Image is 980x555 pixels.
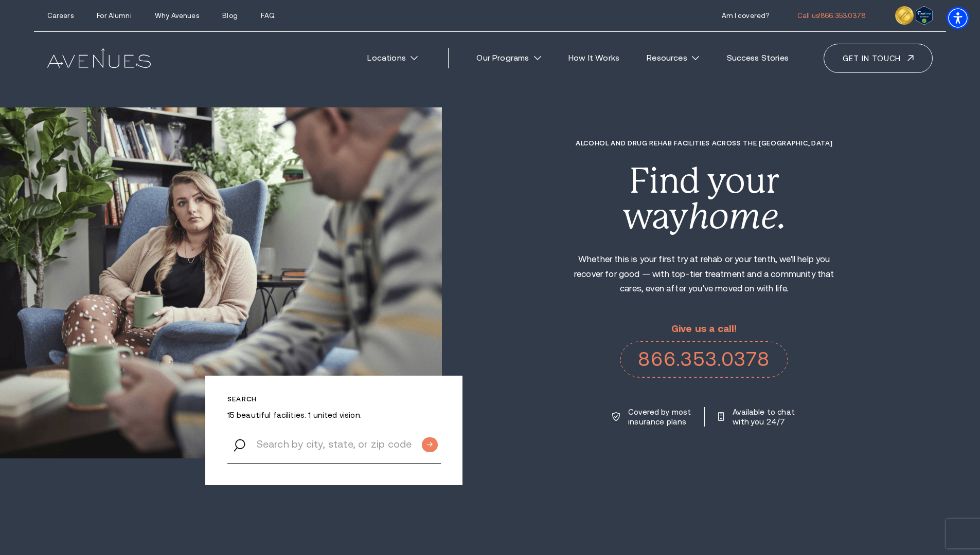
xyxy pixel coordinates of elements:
[564,139,844,147] h1: Alcohol and Drug Rehab Facilities across the [GEOGRAPHIC_DATA]
[564,163,844,234] div: Find your way
[895,6,914,25] img: clock
[97,12,131,20] a: For Alumni
[47,12,74,20] a: Careers
[620,324,788,335] p: Give us a call!
[620,341,788,377] a: call 866.353.0378
[227,395,441,403] p: Search
[947,7,969,29] div: Accessibility Menu
[733,407,796,427] p: Available to chat with you 24/7
[466,47,551,69] a: Our Programs
[688,196,786,236] i: home.
[716,47,799,69] a: Success Stories
[636,47,710,69] a: Resources
[564,252,844,297] p: Whether this is your first try at rehab or your tenth, we'll help you recover for good — with top...
[558,47,630,69] a: How It Works
[916,9,933,19] a: Verify Approval for www.avenuesrecovery.com - open in a new tab
[628,407,692,427] p: Covered by most insurance plans
[612,407,692,427] a: Covered by most insurance plans
[422,437,438,452] input: Submit button
[824,44,933,73] a: Get in touch
[797,12,866,20] a: call 866.353.0378
[222,12,238,20] a: Blog
[261,12,274,20] a: FAQ
[357,47,429,69] a: Locations
[916,6,933,25] img: Verify Approval for www.avenuesrecovery.com
[227,424,441,464] input: Search by city, state, or zip code
[821,12,866,20] span: 866.353.0378
[718,407,796,427] a: Available to chat with you 24/7
[227,410,441,420] p: 15 beautiful facilities. 1 united vision.
[155,12,199,20] a: Why Avenues
[722,12,770,20] a: Am I covered?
